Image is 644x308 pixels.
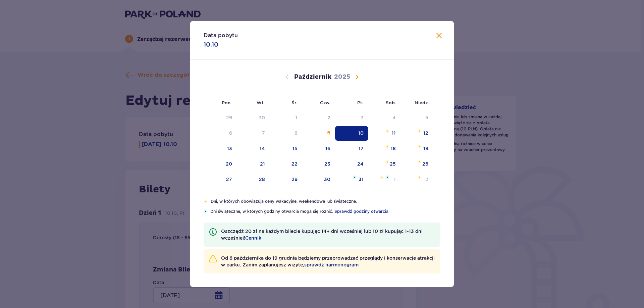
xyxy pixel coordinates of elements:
[226,114,232,121] div: 29
[417,129,422,133] img: Pomarańczowa gwiazdka
[425,176,428,183] div: 2
[291,161,298,167] div: 22
[221,228,435,241] p: Oszczędź 20 zł na każdym bilecie kupując 14+ dni wcześniej lub 10 zł kupując 1-13 dni wcześniej!
[392,114,396,121] div: 4
[227,145,232,152] div: 13
[385,144,389,148] img: Pomarańczowa gwiazdka
[226,161,232,167] div: 20
[302,126,335,141] td: czwartek, 9 października 2025
[204,111,237,125] td: Data niedostępna. poniedziałek, 29 września 2025
[221,255,435,268] p: Od 6 października do 19 grudnia będziemy przeprowadzać przeglądy i konserwacje atrakcji w parku. ...
[335,111,368,125] td: Data niedostępna. piątek, 3 października 2025
[204,199,208,203] img: Pomarańczowa gwiazdka
[204,172,237,187] td: poniedziałek, 27 października 2025
[400,157,433,172] td: niedziela, 26 października 2025
[353,73,361,81] button: Następny miesiąc
[260,161,265,167] div: 21
[259,114,265,121] div: 30
[320,100,330,105] small: Czw.
[229,130,232,136] div: 6
[394,176,396,183] div: 1
[417,144,422,148] img: Pomarańczowa gwiazdka
[302,141,335,156] td: czwartek, 16 października 2025
[335,141,368,156] td: piątek, 17 października 2025
[259,176,265,183] div: 28
[237,126,270,141] td: Data niedostępna. wtorek, 7 października 2025
[270,172,302,187] td: środa, 29 października 2025
[204,41,218,49] p: 10.10
[302,157,335,172] td: czwartek, 23 października 2025
[385,175,389,179] img: Niebieska gwiazdka
[435,32,443,40] button: Zamknij
[417,160,422,164] img: Pomarańczowa gwiazdka
[400,111,433,125] td: Data niedostępna. niedziela, 5 października 2025
[400,141,433,156] td: niedziela, 19 października 2025
[270,111,302,125] td: Data niedostępna. środa, 1 października 2025
[368,141,401,156] td: sobota, 18 października 2025
[222,100,232,105] small: Pon.
[385,129,389,133] img: Pomarańczowa gwiazdka
[368,157,401,172] td: sobota, 25 października 2025
[302,172,335,187] td: czwartek, 30 października 2025
[204,126,237,141] td: Data niedostępna. poniedziałek, 6 października 2025
[204,209,208,213] img: Niebieska gwiazdka
[359,176,364,183] div: 31
[423,145,428,152] div: 19
[204,157,237,172] td: poniedziałek, 20 października 2025
[302,111,335,125] td: Data niedostępna. czwartek, 2 października 2025
[245,235,261,241] span: Cennik
[359,145,364,152] div: 17
[292,145,298,152] div: 15
[327,114,330,121] div: 2
[368,111,401,125] td: Data niedostępna. sobota, 4 października 2025
[237,157,270,172] td: wtorek, 21 października 2025
[327,130,330,136] div: 9
[237,172,270,187] td: wtorek, 28 października 2025
[210,208,440,214] p: Dni świąteczne, w których godziny otwarcia mogą się różnić.
[422,161,428,167] div: 26
[294,73,331,81] p: Październik
[296,114,298,121] div: 1
[260,145,265,152] div: 14
[361,114,364,121] div: 3
[390,161,396,167] div: 25
[324,161,330,167] div: 23
[270,157,302,172] td: środa, 22 października 2025
[380,175,384,179] img: Pomarańczowa gwiazdka
[257,100,265,105] small: Wt.
[335,157,368,172] td: piątek, 24 października 2025
[325,145,330,152] div: 16
[417,175,422,179] img: Pomarańczowa gwiazdka
[283,73,291,81] button: Poprzedni miesiąc
[368,172,401,187] td: sobota, 1 listopada 2025
[262,130,265,136] div: 7
[358,130,364,136] div: 10
[204,141,237,156] td: poniedziałek, 13 października 2025
[385,160,389,164] img: Pomarańczowa gwiazdka
[237,141,270,156] td: wtorek, 14 października 2025
[211,198,440,204] p: Dni, w których obowiązują ceny wakacyjne, weekendowe lub świąteczne.
[291,176,298,183] div: 29
[368,126,401,141] td: sobota, 11 października 2025
[391,145,396,152] div: 18
[270,126,302,141] td: Data niedostępna. środa, 8 października 2025
[291,100,298,105] small: Śr.
[392,130,396,136] div: 11
[270,141,302,156] td: środa, 15 października 2025
[335,172,368,187] td: piątek, 31 października 2025
[237,111,270,125] td: Data niedostępna. wtorek, 30 września 2025
[335,126,368,141] td: Data zaznaczona. piątek, 10 października 2025
[415,100,429,105] small: Niedz.
[357,100,363,105] small: Pt.
[334,73,350,81] p: 2025
[425,114,428,121] div: 5
[334,208,388,214] a: Sprawdź godziny otwarcia
[294,130,298,136] div: 8
[304,261,359,268] a: sprawdź harmonogram
[423,130,428,136] div: 12
[400,172,433,187] td: niedziela, 2 listopada 2025
[204,32,238,39] p: Data pobytu
[353,175,357,179] img: Niebieska gwiazdka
